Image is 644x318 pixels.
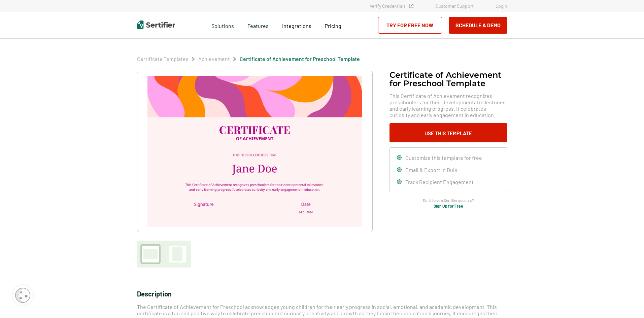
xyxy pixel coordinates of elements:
a: Certificate Templates [137,56,189,62]
iframe: Chat Widget [610,286,644,318]
a: Try for Free Now [378,17,442,34]
span: Pricing [325,23,341,29]
img: Cookie Popup Icon [15,288,30,303]
span: Integrations [282,23,311,29]
a: Integrations [282,21,311,29]
a: Sign Up for Free [434,204,463,208]
a: Verify Credentials [370,3,413,9]
a: Certificate of Achievement for Preschool Template [240,56,360,62]
span: Don’t have a Sertifier account? [423,197,474,204]
span: This Certificate of Achievement recognizes preschoolers for their developmental milestones and ea... [389,93,507,118]
span: Features [247,21,269,29]
a: Customer Support [435,3,474,9]
span: Description [137,290,172,298]
button: Use This Template [389,123,507,142]
div: Breadcrumb [137,56,360,62]
a: Pricing [325,21,341,29]
button: Schedule a Demo [449,17,507,34]
a: Login [496,3,507,9]
img: Sertifier | Digital Credentialing Platform [137,21,175,29]
span: Solutions [211,21,234,29]
img: Certificate of Achievement for Preschool Template [147,76,362,227]
span: Track Recipient Engagement [405,179,474,185]
img: Verified [409,4,413,8]
span: Customize this template for free [405,154,482,161]
span: Email & Export in Bulk [405,167,457,173]
h1: Certificate of Achievement for Preschool Template [389,71,507,87]
a: Achievement [198,56,230,62]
